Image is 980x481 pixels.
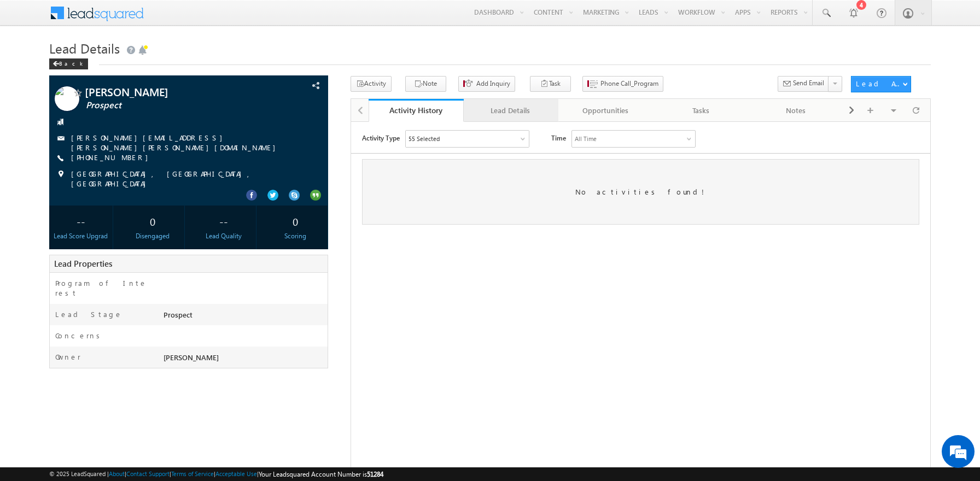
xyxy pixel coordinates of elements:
span: Add Inquiry [476,79,510,89]
img: Profile photo [55,86,79,115]
button: Task [530,76,571,92]
a: Contact Support [126,470,170,477]
div: Opportunities [567,104,644,117]
span: Time [200,8,215,25]
span: Phone Call_Program [600,79,658,89]
label: Owner [55,352,81,362]
span: Lead Details [49,39,120,57]
div: Lead Quality [195,231,253,241]
span: [GEOGRAPHIC_DATA], [GEOGRAPHIC_DATA], [GEOGRAPHIC_DATA] [71,169,299,189]
button: Note [405,76,446,92]
a: Notes [749,99,844,122]
label: Program of Interest [55,278,150,298]
div: Prospect [161,309,328,325]
a: Lead Details [464,99,559,122]
div: Sales Activity,Program,Email Bounced,Email Link Clicked,Email Marked Spam & 50 more.. [55,9,178,25]
span: 51284 [367,470,383,478]
span: Activity Type [11,8,49,25]
button: Send Email [778,76,829,92]
div: All Time [224,12,246,22]
span: Send Email [793,78,824,88]
span: Lead Properties [54,258,112,269]
button: Activity [351,76,392,92]
button: Lead Actions [851,76,911,92]
div: Scoring [266,231,325,241]
a: [PERSON_NAME][EMAIL_ADDRESS][PERSON_NAME][PERSON_NAME][DOMAIN_NAME] [71,133,281,152]
span: Your Leadsquared Account Number is [259,470,383,478]
div: 0 [266,211,325,231]
a: Terms of Service [171,470,214,477]
a: About [109,470,125,477]
div: Back [49,58,88,69]
div: Tasks [662,104,739,117]
a: Tasks [654,99,749,122]
div: -- [52,211,110,231]
div: No activities found! [11,37,568,103]
a: Acceptable Use [215,470,257,477]
a: Opportunities [558,99,654,122]
label: Concerns [55,331,104,341]
span: [PHONE_NUMBER] [71,152,154,163]
label: Lead Stage [55,309,122,319]
div: 55 Selected [57,12,89,22]
div: -- [195,211,253,231]
div: Lead Score Upgrad [52,231,110,241]
button: Add Inquiry [458,76,515,92]
a: Activity History [369,99,464,122]
span: [PERSON_NAME] [85,86,259,97]
span: Prospect [86,100,260,111]
span: [PERSON_NAME] [164,353,219,362]
div: Lead Actions [856,79,902,89]
button: Phone Call_Program [582,76,663,92]
div: Disengaged [123,231,182,241]
div: Notes [757,104,834,117]
div: Activity History [377,105,456,115]
a: Back [49,58,94,67]
div: Lead Details [472,104,549,117]
div: 0 [123,211,182,231]
span: © 2025 LeadSquared | | | | | [49,469,383,479]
